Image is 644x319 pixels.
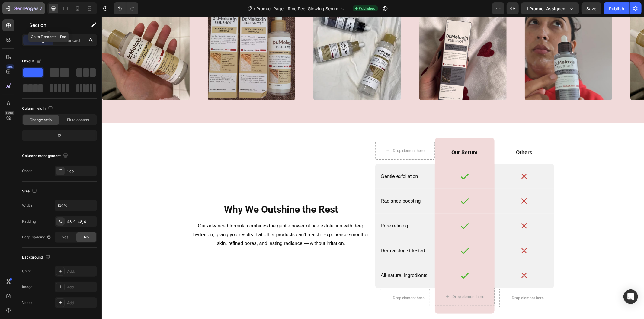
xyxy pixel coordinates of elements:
div: 12 [23,131,96,140]
p: Advanced [59,37,80,43]
p: Pore refining [279,205,328,214]
span: Product Page - Rice Peel Glowing Serum [257,5,338,12]
span: Save [587,6,597,11]
span: Yes [62,234,68,240]
div: Open Intercom Messenger [623,289,638,304]
div: 1 col [67,169,95,174]
button: 1 product assigned [521,2,579,14]
button: Save [582,2,601,14]
span: 1 product assigned [526,5,566,12]
button: 7 [2,2,45,14]
p: Our advanced formula combines the gentle power of rice exfoliation with deep hydration, giving yo... [91,205,268,231]
div: Page padding [22,234,51,240]
div: Columns management [22,152,69,160]
div: Publish [609,5,624,12]
div: Video [22,300,32,305]
iframe: Design area [102,17,644,319]
div: Drop element here [291,131,323,136]
span: Change ratio [30,117,52,123]
div: Size [22,187,38,195]
input: Auto [55,200,97,211]
div: Width [22,203,32,208]
div: Drop element here [410,279,442,284]
div: Order [22,168,32,174]
div: Color [22,269,31,274]
p: Radiance boosting [279,180,328,189]
div: Drop element here [351,278,383,282]
div: Layout [22,57,42,65]
div: Padding [22,219,36,224]
div: 48, 0, 48, 0 [67,219,95,224]
div: Undo/Redo [114,2,138,14]
div: Drop element here [291,279,323,284]
div: Add... [67,269,95,274]
p: 7 [40,5,42,12]
p: Dermatologist tested [279,230,328,238]
div: Background [22,253,51,262]
div: Column width [22,105,54,113]
h2: Why We Outshine the Rest [90,186,269,200]
p: Gentle exfoliation [279,155,328,164]
p: Our Serum [341,132,385,139]
p: Settings [30,37,47,43]
div: Image [22,284,33,290]
span: No [84,234,89,240]
span: / [254,5,255,12]
p: Section [29,21,79,29]
div: Add... [67,300,95,306]
p: Others [401,132,444,139]
div: 450 [6,64,14,69]
span: Published [359,6,376,11]
button: Publish [604,2,629,14]
span: Fit to content [67,117,89,123]
div: Beta [5,111,14,115]
p: All-natural ingredients [279,254,328,263]
div: Add... [67,285,95,290]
